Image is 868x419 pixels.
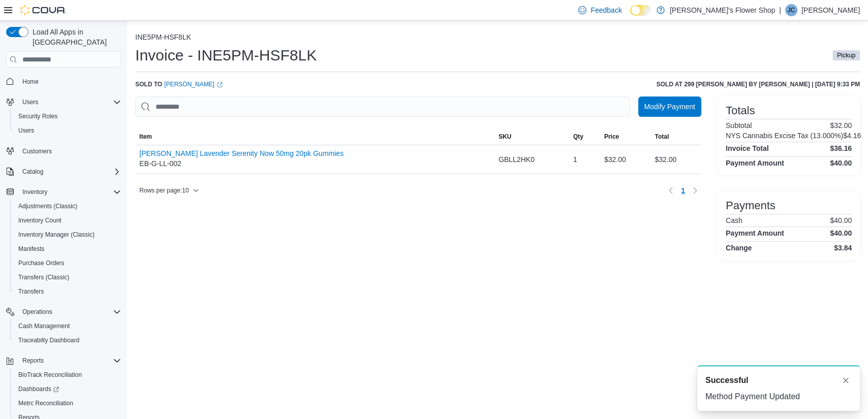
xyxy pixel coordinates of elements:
[830,159,852,167] h4: $40.00
[840,374,852,386] button: Dismiss toast
[498,153,534,166] span: GBLL2HK0
[217,82,223,88] svg: External link
[834,244,852,252] h4: $3.84
[630,5,651,16] input: Dark Mode
[600,128,651,145] button: Price
[18,231,95,239] span: Inventory Manager (Classic)
[604,133,619,141] span: Price
[801,4,860,16] p: [PERSON_NAME]
[22,188,47,196] span: Inventory
[830,144,852,152] h4: $36.16
[20,5,66,15] img: Cova
[726,200,775,212] h3: Payments
[600,149,651,170] div: $32.00
[14,110,121,122] span: Security Roles
[22,168,43,176] span: Catalog
[18,216,62,224] span: Inventory Count
[14,397,77,409] a: Metrc Reconciliation
[135,128,494,145] button: Item
[18,273,69,281] span: Transfers (Classic)
[650,128,701,145] button: Total
[135,184,203,197] button: Rows per page:10
[14,383,121,395] span: Dashboards
[135,80,223,88] div: Sold to
[14,369,121,381] span: BioTrack Reconciliation
[18,166,121,178] span: Catalog
[726,244,752,252] h4: Change
[726,144,769,152] h4: Invoice Total
[14,320,74,332] a: Cash Management
[644,102,695,112] span: Modify Payment
[14,124,38,137] a: Users
[14,214,121,227] span: Inventory Count
[22,147,52,155] span: Customers
[22,78,39,86] span: Home
[18,371,82,379] span: BioTrack Reconciliation
[18,354,121,367] span: Reports
[726,105,755,117] h3: Totals
[832,50,860,60] span: Pickup
[18,306,56,318] button: Operations
[726,229,784,237] h4: Payment Amount
[14,271,73,283] a: Transfers (Classic)
[18,126,34,135] span: Users
[726,159,784,167] h4: Payment Amount
[10,228,125,242] button: Inventory Manager (Classic)
[677,182,689,199] ul: Pagination for table: MemoryTable from EuiInMemoryTable
[14,200,121,212] span: Adjustments (Classic)
[14,243,121,255] span: Manifests
[14,243,48,255] a: Manifests
[670,4,775,16] p: [PERSON_NAME]'s Flower Shop
[656,80,860,88] h6: Sold at 299 [PERSON_NAME] by [PERSON_NAME] | [DATE] 9:33 PM
[10,213,125,228] button: Inventory Count
[2,185,125,199] button: Inventory
[830,229,852,237] h4: $40.00
[18,399,73,407] span: Metrc Reconciliation
[837,51,855,60] span: Pickup
[139,186,189,195] span: Rows per page : 10
[494,128,569,145] button: SKU
[18,166,47,178] button: Catalog
[705,374,748,386] span: Successful
[573,133,583,141] span: Qty
[28,27,121,47] span: Load All Apps in [GEOGRAPHIC_DATA]
[22,357,44,365] span: Reports
[18,76,43,88] a: Home
[569,128,600,145] button: Qty
[14,285,121,298] span: Transfers
[14,229,99,241] a: Inventory Manager (Classic)
[2,74,125,88] button: Home
[788,4,795,16] span: JC
[785,4,797,16] div: Jesse Carmo
[638,96,701,117] button: Modify Payment
[830,216,852,224] p: $40.00
[139,133,152,141] span: Item
[14,214,66,227] a: Inventory Count
[10,256,125,270] button: Purchase Orders
[779,4,781,16] p: |
[14,383,63,395] a: Dashboards
[14,271,121,283] span: Transfers (Classic)
[18,75,121,87] span: Home
[18,96,121,108] span: Users
[10,368,125,382] button: BioTrack Reconciliation
[14,334,121,346] span: Traceabilty Dashboard
[18,354,48,367] button: Reports
[10,242,125,256] button: Manifests
[665,182,701,199] nav: Pagination for table: MemoryTable from EuiInMemoryTable
[18,336,79,344] span: Traceabilty Dashboard
[726,216,742,224] h6: Cash
[10,333,125,347] button: Traceabilty Dashboard
[14,334,83,346] a: Traceabilty Dashboard
[164,80,223,88] a: [PERSON_NAME]External link
[18,287,44,296] span: Transfers
[18,186,121,198] span: Inventory
[2,165,125,179] button: Catalog
[677,182,689,199] button: Page 1 of 1
[498,133,511,141] span: SKU
[681,185,685,196] span: 1
[843,132,861,140] p: $4.16
[139,149,344,157] button: [PERSON_NAME] Lavender Serenity Now 50mg 20pk Gummies
[705,374,852,386] div: Notification
[705,391,852,403] div: Method Payment Updated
